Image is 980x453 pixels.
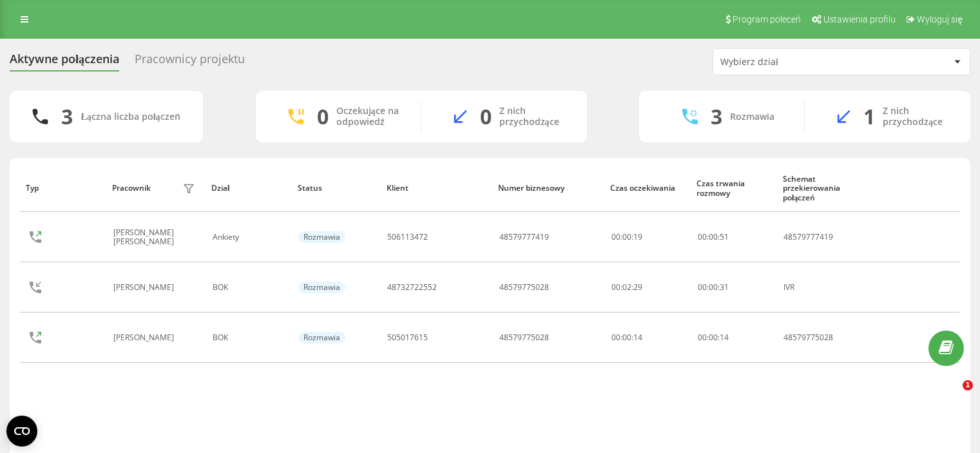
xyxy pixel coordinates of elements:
div: 48579777419 [499,233,549,242]
div: Wybierz dział [720,57,874,68]
div: Czas trwania rozmowy [697,179,771,198]
span: Program poleceń [733,14,801,24]
span: 00 [709,332,718,343]
div: [PERSON_NAME] [113,283,177,292]
button: Open CMP widget [6,416,37,447]
div: Rozmawia [298,231,345,243]
div: 48579777419 [783,233,867,242]
div: 00:02:29 [611,283,684,292]
span: 14 [720,332,729,343]
div: 48732722552 [387,283,437,292]
span: 00 [709,282,718,293]
div: 1 [863,104,875,129]
div: : : [698,283,729,292]
div: Status [298,184,374,193]
div: 00:00:14 [611,333,684,342]
div: Numer biznesowy [498,184,598,193]
div: Łączna liczba połączeń [81,111,180,122]
span: Ustawienia profilu [823,14,896,24]
div: Oczekujące na odpowiedź [336,106,401,128]
div: 0 [480,104,492,129]
div: 506113472 [387,233,428,242]
div: Dział [211,184,285,193]
div: Pracownicy projektu [135,52,245,72]
div: 00:00:19 [611,233,684,242]
div: 48579775028 [783,333,867,342]
div: Aktywne połączenia [10,52,119,72]
div: BOK [213,283,285,292]
div: 3 [61,104,73,129]
div: Czas oczekiwania [610,184,684,193]
div: Klient [387,184,486,193]
div: Z nich przychodzące [499,106,568,128]
span: 00 [698,332,707,343]
div: [PERSON_NAME] [PERSON_NAME] [113,228,180,247]
div: Rozmawia [730,111,774,122]
span: 1 [963,380,973,390]
span: 31 [720,282,729,293]
div: Z nich przychodzące [883,106,951,128]
div: 0 [317,104,329,129]
span: 51 [720,231,729,242]
span: 00 [698,231,707,242]
div: 3 [711,104,722,129]
div: Pracownik [112,184,151,193]
span: 00 [709,231,718,242]
div: : : [698,333,729,342]
div: Rozmawia [298,282,345,293]
span: 00 [698,282,707,293]
div: Schemat przekierowania połączeń [783,175,868,202]
div: 48579775028 [499,283,549,292]
div: IVR [783,283,867,292]
div: BOK [213,333,285,342]
div: [PERSON_NAME] [113,333,177,342]
div: : : [698,233,729,242]
iframe: Intercom live chat [936,380,967,411]
div: Rozmawia [298,332,345,343]
div: Ankiety [213,233,285,242]
div: 505017615 [387,333,428,342]
div: 48579775028 [499,333,549,342]
span: Wyloguj się [917,14,963,24]
div: Typ [26,184,100,193]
